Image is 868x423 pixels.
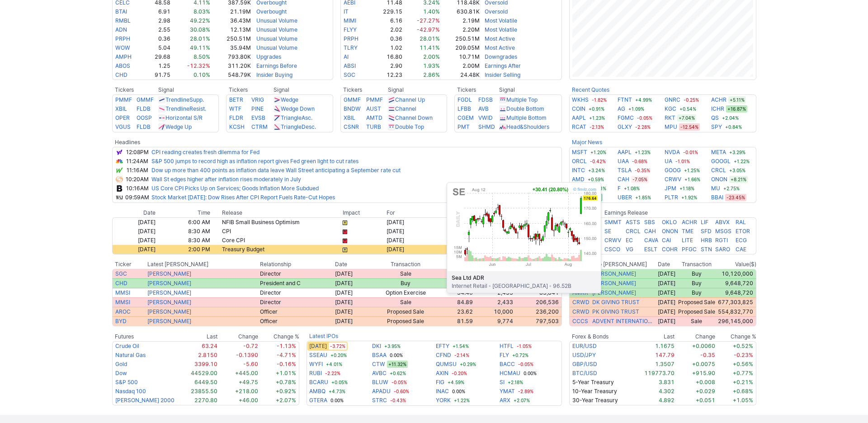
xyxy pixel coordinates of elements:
th: Signal [387,85,447,94]
a: PRPH [344,35,359,42]
a: Horizontal S/R [165,114,203,121]
a: BETR [229,96,243,103]
a: CHD [115,71,127,78]
a: FTNT [618,95,632,104]
a: ASTS [626,219,640,226]
span: +1.23% [588,114,606,122]
a: Stock Market [DATE]: Dow Rises After CPI Report Fuels Rate-Cut Hopes [151,194,335,201]
a: MSFT [572,148,587,157]
td: 5.04 [144,43,170,52]
a: ACHR [682,219,697,226]
a: Gold [115,361,127,367]
a: CAH [644,228,656,235]
td: 229.15 [371,7,403,16]
a: LITE [682,237,693,244]
a: Channel [395,105,416,112]
td: 24.48K [440,70,480,80]
a: BACC [500,360,515,369]
th: Tickers [112,85,158,94]
span: 0.10% [193,71,210,78]
a: ABSI [344,62,356,69]
a: SGC [344,71,355,78]
a: TME [682,228,693,235]
a: CSNR [344,123,359,130]
a: MMSI [115,299,130,305]
span: Trendline [165,105,189,112]
a: FGDL [458,96,472,103]
a: XBIL [115,105,127,112]
a: AMD [572,175,585,184]
a: TrendlineSupp. [165,96,204,103]
span: 11.41% [420,44,440,51]
td: 12.23 [371,70,403,80]
a: SFD [701,228,712,235]
td: 311.20K [211,61,251,70]
span: 49.11% [190,44,210,51]
a: [PERSON_NAME] [147,308,191,315]
span: Asc. [302,114,312,121]
span: +1.09% [627,105,646,113]
a: CTW [372,360,385,369]
a: Overbought [256,8,287,15]
a: AMPH [115,53,132,60]
a: PRPH [115,35,130,42]
a: [PERSON_NAME] [592,270,636,277]
a: META [711,148,726,157]
a: CHD [115,280,127,287]
a: IT [344,8,349,15]
a: VWID [478,114,493,121]
td: 36.43M [211,16,251,25]
a: F [618,184,621,193]
a: Major News [572,139,602,146]
th: Tickers [226,85,273,94]
a: XBIL [344,114,355,121]
td: 10.71M [440,52,480,61]
a: ARX [500,396,510,405]
span: Trendline [165,96,189,103]
a: PK GIVING TRUST [592,308,639,315]
span: -42.97% [417,26,440,33]
a: AI [344,53,349,60]
a: ADN [115,26,127,33]
a: BBAI [711,193,723,202]
a: Earnings Before [256,62,297,69]
a: RGTI [715,237,728,244]
a: VGUS [115,123,131,130]
a: GOOGL [711,157,731,166]
a: CRCL [626,228,641,235]
a: GTERA [309,396,327,405]
a: PINE [251,105,264,112]
td: 2.98 [144,16,170,25]
a: WKHS [572,95,589,104]
a: STN [701,246,712,253]
b: Recent Quotes [572,86,609,93]
a: CAH [618,175,629,184]
a: SGC [115,270,127,277]
td: 0.36 [144,34,170,43]
a: Insider Selling [485,71,520,78]
a: TriangleAsc. [281,114,312,121]
a: VRIG [251,96,264,103]
a: BNDW [344,105,361,112]
td: 250.51M [211,34,251,43]
a: UBER [618,193,632,202]
a: AG [618,104,625,113]
a: WYFI [309,360,323,369]
a: CRWV [665,175,681,184]
a: CSCO [604,246,620,253]
a: ICHR [711,104,724,113]
span: 49.22% [190,17,210,24]
a: CAVA [644,237,658,244]
span: 30.08% [190,26,210,33]
a: S&P 500 jumps to record high as inflation report gives Fed green light to cut rates [151,158,359,164]
a: ESLT [644,246,657,253]
a: Downgrades [485,53,517,60]
a: ORCL [572,157,587,166]
a: CRCL [711,166,726,175]
a: Latest IPOs [309,333,338,339]
a: [PERSON_NAME] 2000 [115,397,175,404]
a: BYD [115,318,127,324]
td: 6.16 [371,16,403,25]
